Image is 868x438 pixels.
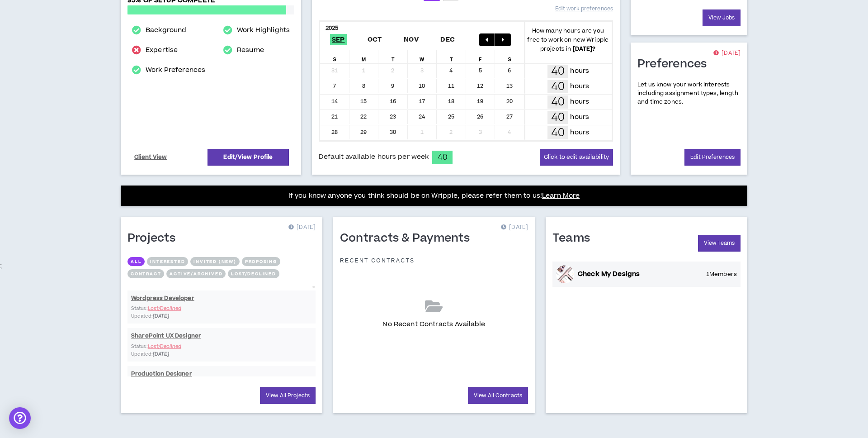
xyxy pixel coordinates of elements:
[330,34,347,45] span: Sep
[555,1,613,17] a: Edit work preferences
[495,50,524,63] div: S
[146,65,205,76] a: Work Preferences
[208,149,289,166] a: Edit/View Profile
[325,24,339,32] b: 2025
[260,387,316,404] a: View All Projects
[698,235,741,252] a: View Teams
[9,407,31,429] div: Open Intercom Messenger
[340,257,415,264] p: Recent Contracts
[570,97,589,107] p: hours
[578,269,640,279] p: Check My Designs
[288,190,580,201] p: If you know anyone you think should be on Wripple, please refer them to us!
[637,81,741,107] p: Let us know your work interests including assignment types, length and time zones.
[437,50,466,63] div: T
[147,257,188,266] button: Interested
[540,149,613,166] button: Click to edit availability
[127,269,164,278] button: Contract
[133,149,169,165] a: Client View
[552,231,597,246] h1: Teams
[288,223,316,232] p: [DATE]
[552,262,741,287] a: Check My Designs1Members
[556,265,574,283] img: default-talent-banner.png
[146,45,178,56] a: Expertise
[146,25,186,36] a: Background
[570,112,589,122] p: hours
[466,50,495,63] div: F
[228,269,279,278] button: Lost/Declined
[382,319,485,329] p: No Recent Contracts Available
[570,128,589,138] p: hours
[468,387,528,404] a: View All Contracts
[402,34,420,45] span: Nov
[378,50,408,63] div: T
[340,231,476,246] h1: Contracts & Payments
[319,152,429,162] span: Default available hours per week
[127,257,145,266] button: All
[127,231,182,246] h1: Projects
[237,25,290,36] a: Work Highlights
[166,269,226,278] button: Active/Archived
[542,191,580,200] a: Learn More
[637,57,714,71] h1: Preferences
[320,50,349,63] div: S
[713,49,741,58] p: [DATE]
[349,50,379,63] div: M
[570,81,589,91] p: hours
[706,271,737,278] p: 1 Members
[573,45,596,53] b: [DATE] ?
[439,34,457,45] span: Dec
[684,149,741,166] a: Edit Preferences
[524,26,612,53] p: How many hours are you free to work on new Wripple projects in
[190,257,239,266] button: Invited (new)
[242,257,280,266] button: Proposing
[237,45,264,56] a: Resume
[501,223,528,232] p: [DATE]
[570,66,589,76] p: hours
[366,34,384,45] span: Oct
[408,50,437,63] div: W
[703,10,741,26] a: View Jobs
